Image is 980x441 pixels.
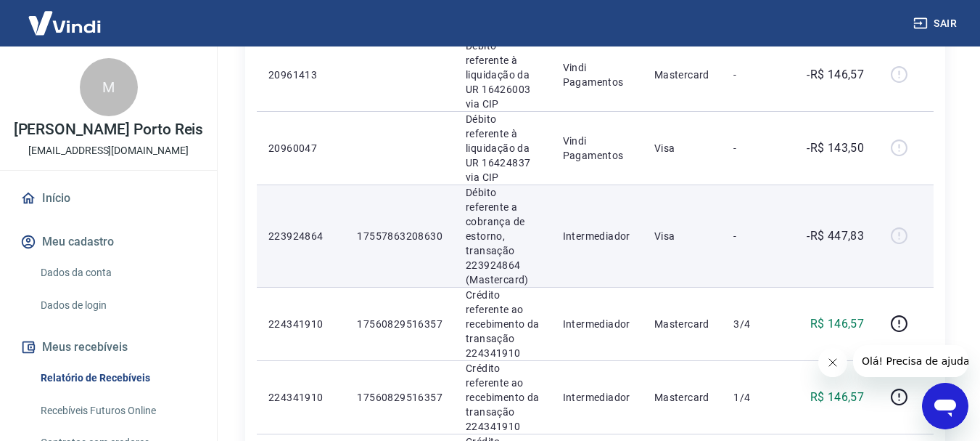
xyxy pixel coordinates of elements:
a: Início [17,182,199,214]
p: R$ 146,57 [810,315,865,333]
a: Relatório de Recebíveis [35,363,199,393]
p: Intermediador [563,229,631,243]
p: Débito referente à liquidação da UR 16426003 via CIP [466,39,540,111]
p: 20960047 [268,141,334,155]
p: Mastercard [654,317,711,331]
p: R$ 146,57 [810,389,865,406]
p: Mastercard [654,68,711,82]
p: 17560829516357 [357,390,442,405]
p: Intermediador [563,390,631,405]
p: 20961413 [268,68,334,82]
button: Sair [910,10,963,37]
p: -R$ 143,50 [807,139,864,157]
p: 17557863208630 [357,229,442,243]
p: Mastercard [654,390,711,405]
div: M [80,58,138,116]
button: Meu cadastro [17,226,199,258]
span: Olá! Precisa de ajuda? [9,10,122,22]
p: [EMAIL_ADDRESS][DOMAIN_NAME] [28,143,189,158]
p: 224341910 [268,390,334,405]
p: Vindi Pagamentos [563,60,631,89]
p: - [733,68,776,82]
p: 223924864 [268,229,334,243]
p: Débito referente à liquidação da UR 16424837 via CIP [466,112,540,185]
p: Crédito referente ao recebimento da transação 224341910 [466,288,540,360]
p: 3/4 [733,317,776,331]
p: Visa [654,141,711,155]
a: Dados da conta [35,258,199,288]
iframe: Fechar mensagem [818,348,847,377]
p: Vindi Pagamentos [563,134,631,163]
p: -R$ 447,83 [807,227,864,245]
p: [PERSON_NAME] Porto Reis [14,122,204,137]
p: Crédito referente ao recebimento da transação 224341910 [466,361,540,434]
button: Meus recebíveis [17,331,199,363]
p: - [733,141,776,155]
a: Recebíveis Futuros Online [35,396,199,426]
iframe: Botão para abrir a janela de mensagens [922,383,968,429]
p: Intermediador [563,317,631,331]
img: Vindi [17,1,112,45]
p: -R$ 146,57 [807,66,864,84]
p: 1/4 [733,390,776,405]
iframe: Mensagem da empresa [853,345,968,377]
p: 224341910 [268,317,334,331]
p: Visa [654,229,711,243]
p: Débito referente a cobrança de estorno, transação 223924864 (Mastercard) [466,185,540,287]
p: - [733,229,776,243]
a: Dados de login [35,291,199,320]
p: 17560829516357 [357,317,442,331]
